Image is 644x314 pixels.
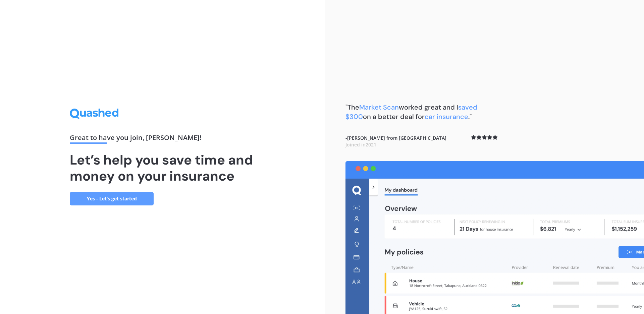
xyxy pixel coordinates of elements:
span: Market Scan [359,103,399,112]
h1: Let’s help you save time and money on your insurance [70,152,256,184]
span: Joined in 2021 [345,141,376,148]
span: saved $300 [345,103,477,121]
span: car insurance [425,112,468,121]
a: Yes - Let’s get started [70,192,154,205]
b: - [PERSON_NAME] from [GEOGRAPHIC_DATA] [345,135,446,148]
b: "The worked great and I on a better deal for ." [345,103,477,121]
img: dashboard.webp [345,161,644,314]
div: Great to have you join , [PERSON_NAME] ! [70,134,256,144]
